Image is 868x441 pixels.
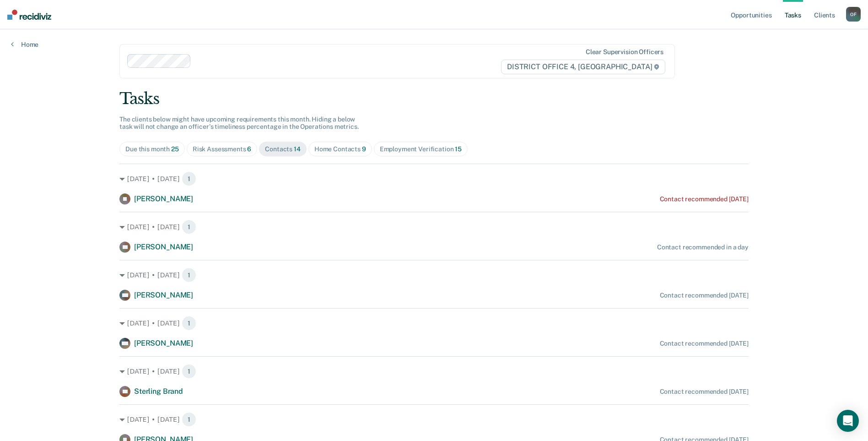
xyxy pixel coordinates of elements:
div: Risk Assessments [193,145,252,153]
div: Employment Verification [380,145,462,153]
div: Open Intercom Messenger [837,410,859,432]
span: 14 [294,145,301,153]
div: Contact recommended [DATE] [660,388,749,396]
span: [PERSON_NAME] [134,194,193,203]
span: 1 [182,316,196,331]
div: [DATE] • [DATE] 1 [119,220,749,234]
span: Sterling Brand [134,387,183,396]
div: Contact recommended [DATE] [660,195,749,203]
span: 6 [247,145,251,153]
div: [DATE] • [DATE] 1 [119,364,749,379]
div: Home Contacts [314,145,366,153]
div: Tasks [119,89,749,108]
span: 1 [182,412,196,427]
span: [PERSON_NAME] [134,339,193,347]
span: 1 [182,364,196,379]
span: 1 [182,220,196,234]
span: 15 [455,145,462,153]
span: 25 [171,145,179,153]
img: Recidiviz [7,10,51,20]
span: DISTRICT OFFICE 4, [GEOGRAPHIC_DATA] [501,60,665,74]
span: The clients below might have upcoming requirements this month. Hiding a below task will not chang... [119,116,359,131]
div: [DATE] • [DATE] 1 [119,412,749,427]
div: Contact recommended in a day [657,243,749,251]
div: Contacts [265,145,301,153]
div: Contact recommended [DATE] [660,292,749,299]
div: [DATE] • [DATE] 1 [119,268,749,282]
span: 1 [182,171,196,186]
div: [DATE] • [DATE] 1 [119,316,749,331]
button: OF [846,7,861,22]
div: [DATE] • [DATE] 1 [119,171,749,186]
span: 9 [362,145,366,153]
div: O F [846,7,861,22]
div: Contact recommended [DATE] [660,340,749,347]
span: [PERSON_NAME] [134,291,193,299]
span: [PERSON_NAME] [134,243,193,251]
div: Due this month [125,145,179,153]
div: Clear supervision officers [586,48,663,56]
span: 1 [182,268,196,282]
a: Home [11,40,38,49]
